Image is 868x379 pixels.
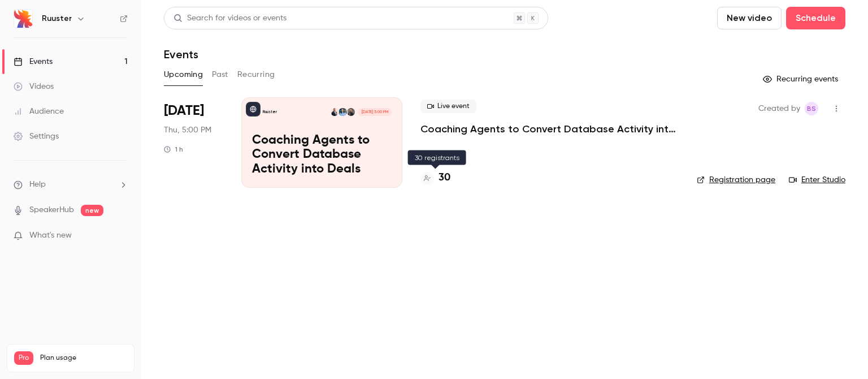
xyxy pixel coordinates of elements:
[14,106,64,117] div: Audience
[81,205,103,216] span: new
[789,174,845,186] a: Enter Studio
[14,56,53,67] div: Events
[241,97,402,188] a: Coaching Agents to Convert Database Activity into DealsRuusterBrett SiegalJustin BensonJustin Hav...
[164,102,204,120] span: [DATE]
[758,70,845,88] button: Recurring events
[164,124,211,136] span: Thu, 5:00 PM
[331,108,338,116] img: Justin Havre
[14,10,32,28] img: Ruuster
[14,81,54,92] div: Videos
[164,145,183,154] div: 1 h
[786,7,845,29] button: Schedule
[173,12,287,24] div: Search for videos or events
[29,179,46,191] span: Help
[164,97,223,188] div: Aug 14 Thu, 4:00 PM (America/Chicago)
[439,170,450,186] h4: 30
[358,108,391,116] span: [DATE] 5:00 PM
[758,102,800,115] span: Created by
[805,102,818,115] span: Brett Siegal
[347,108,355,116] img: Brett Siegal
[420,122,679,136] a: Coaching Agents to Convert Database Activity into Deals
[29,204,74,216] a: SpeakerHub
[212,66,228,84] button: Past
[42,13,72,24] h6: Ruuster
[14,179,128,191] li: help-dropdown-opener
[807,102,816,115] span: BS
[40,354,127,363] span: Plan usage
[717,7,782,29] button: New video
[263,109,277,115] p: Ruuster
[29,230,72,242] span: What's new
[252,133,392,177] p: Coaching Agents to Convert Database Activity into Deals
[338,108,346,116] img: Justin Benson
[164,66,203,84] button: Upcoming
[114,231,128,241] iframe: Noticeable Trigger
[14,351,33,365] span: Pro
[14,131,59,142] div: Settings
[420,100,476,113] span: Live event
[420,170,450,186] a: 30
[237,66,275,84] button: Recurring
[164,48,198,61] h1: Events
[697,174,775,186] a: Registration page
